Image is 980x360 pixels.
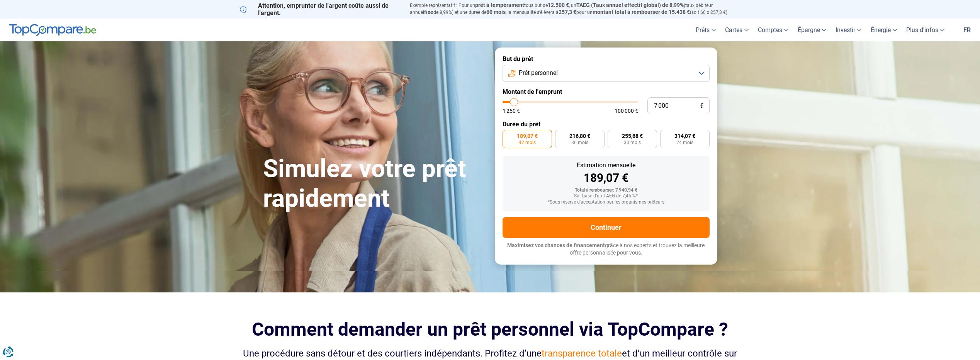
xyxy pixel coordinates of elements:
span: prêt à tempérament [475,2,524,8]
a: Plus d'infos [902,19,949,41]
span: 30 mois [624,140,641,145]
div: Estimation mensuelle [509,162,703,168]
h2: Comment demander un prêt personnel via TopCompare ? [240,319,741,340]
button: Prêt personnel [503,65,710,82]
div: *Sous réserve d'acceptation par les organismes prêteurs [509,200,703,205]
span: € [700,103,703,109]
span: 24 mois [676,140,693,145]
label: Durée du prêt [503,121,710,128]
span: TAEG (Taux annuel effectif global) de 8,99% [576,2,684,8]
h1: Simulez votre prêt rapidement [263,154,486,214]
span: 42 mois [519,140,536,145]
span: 1 250 € [503,108,520,114]
span: 255,68 € [622,133,643,139]
span: 100 000 € [615,108,638,114]
a: fr [959,19,975,41]
span: montant total à rembourser de 15.438 € [593,9,690,15]
span: transparence totale [542,348,622,359]
span: Prêt personnel [519,69,558,77]
a: Comptes [753,19,793,41]
a: Prêts [691,19,720,41]
p: grâce à nos experts et trouvez la meilleure offre personnalisée pour vous. [503,242,710,257]
span: 189,07 € [517,133,538,139]
span: Maximisez vos chances de financement [507,242,605,248]
span: 257,3 € [559,9,576,15]
span: fixe [424,9,433,15]
div: Sur base d'un TAEG de 7,45 %* [509,194,703,199]
span: 12.500 € [548,2,569,8]
a: Investir [831,19,866,41]
span: 216,80 € [569,133,590,139]
button: Continuer [503,217,710,238]
img: TopCompare [9,24,96,36]
span: 60 mois [486,9,506,15]
p: Exemple représentatif : Pour un tous but de , un (taux débiteur annuel de 8,99%) et une durée de ... [410,2,741,16]
div: Total à rembourser: 7 940,94 € [509,188,703,193]
p: Attention, emprunter de l'argent coûte aussi de l'argent. [240,2,401,17]
span: 36 mois [571,140,588,145]
a: Cartes [720,19,753,41]
a: Épargne [793,19,831,41]
label: But du prêt [503,55,710,63]
div: 189,07 € [509,172,703,184]
span: 314,07 € [674,133,695,139]
a: Énergie [866,19,902,41]
label: Montant de l'emprunt [503,88,710,95]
